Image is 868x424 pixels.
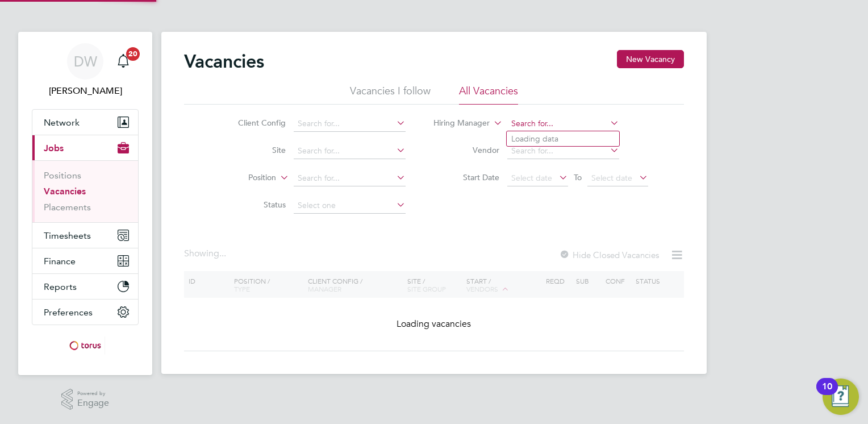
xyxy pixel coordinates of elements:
button: New Vacancy [617,50,684,68]
label: Site [220,145,286,155]
a: Powered byEngage [61,389,110,410]
span: Select date [591,173,632,183]
li: Loading data [507,131,619,146]
img: torus-logo-retina.png [65,336,105,355]
label: Client Config [220,118,286,128]
button: Reports [32,274,138,299]
span: Select date [511,173,552,183]
input: Search for... [507,143,619,159]
span: Finance [44,256,76,267]
input: Search for... [294,116,406,132]
div: Jobs [32,160,138,222]
button: Jobs [32,135,138,160]
span: Engage [77,398,109,408]
label: Hide Closed Vacancies [559,250,659,260]
a: DW[PERSON_NAME] [32,43,139,98]
button: Preferences [32,300,138,325]
label: Position [211,172,276,184]
label: Vendor [434,145,499,155]
span: 20 [126,47,140,61]
span: Jobs [44,143,64,153]
a: Positions [44,170,81,181]
button: Network [32,110,138,135]
li: All Vacancies [459,84,518,105]
div: 10 [822,386,832,401]
input: Search for... [294,171,406,186]
input: Search for... [507,116,619,132]
a: Placements [44,202,91,213]
a: Go to home page [32,336,139,355]
span: Preferences [44,307,93,318]
a: 20 [112,43,135,80]
label: Start Date [434,172,499,182]
button: Finance [32,248,138,273]
span: Network [44,117,80,128]
li: Vacancies I follow [350,84,431,105]
span: Powered by [77,389,109,398]
h2: Vacancies [184,50,264,73]
span: Dave Waite [32,84,139,98]
span: To [570,170,585,185]
span: ... [219,248,226,259]
input: Search for... [294,143,406,159]
span: Reports [44,281,77,292]
label: Hiring Manager [424,118,490,129]
span: DW [74,54,97,69]
a: Vacancies [44,186,86,197]
button: Open Resource Center, 10 new notifications [823,379,859,415]
nav: Main navigation [18,32,152,375]
input: Select one [294,198,406,214]
span: Timesheets [44,230,91,241]
button: Timesheets [32,223,138,248]
div: Showing [184,248,228,260]
label: Status [220,199,286,210]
